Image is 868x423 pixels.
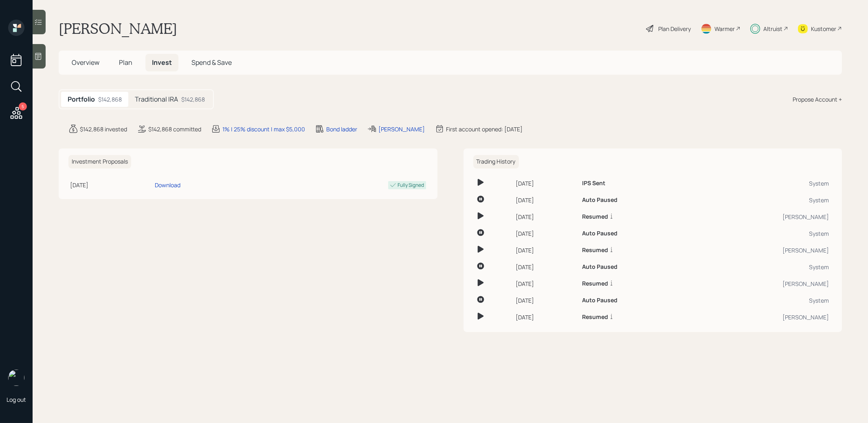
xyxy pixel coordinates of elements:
div: [PERSON_NAME] [694,313,829,321]
img: treva-nostdahl-headshot.png [8,370,24,386]
h1: [PERSON_NAME] [59,20,177,38]
h6: Auto Paused [582,264,617,270]
span: Overview [72,58,99,67]
h6: Auto Paused [582,197,617,204]
div: Log out [7,396,26,403]
div: [DATE] [516,313,576,321]
div: Plan Delivery [658,24,691,33]
h5: Portfolio [68,95,95,103]
div: Kustomer [811,24,836,33]
h6: Auto Paused [582,297,617,304]
span: Spend & Save [191,58,232,67]
div: Fully Signed [398,182,424,189]
div: Warmer [714,24,735,33]
div: $142,868 [98,95,122,104]
div: System [694,229,829,238]
div: [DATE] [516,229,576,238]
h6: Trading History [473,155,519,168]
div: [DATE] [516,279,576,288]
div: [DATE] [516,246,576,255]
h6: Investment Proposals [68,155,131,168]
div: [DATE] [516,179,576,188]
div: [DATE] [70,181,152,189]
div: $142,868 [181,95,205,104]
div: System [694,296,829,305]
h6: Resumed [582,213,608,220]
div: [PERSON_NAME] [694,213,829,221]
div: System [694,263,829,271]
div: Download [155,181,180,189]
div: $142,868 invested [80,125,127,133]
div: [DATE] [516,213,576,221]
div: Bond ladder [326,125,357,133]
div: [PERSON_NAME] [694,279,829,288]
div: Altruist [763,24,782,33]
h6: IPS Sent [582,180,605,187]
div: [PERSON_NAME] [378,125,425,133]
div: 1% | 25% discount | max $5,000 [222,125,305,133]
h6: Auto Paused [582,230,617,237]
span: Plan [119,58,132,67]
div: [DATE] [516,263,576,271]
div: [DATE] [516,296,576,305]
span: Invest [152,58,172,67]
h6: Resumed [582,314,608,321]
div: Propose Account + [793,95,842,104]
div: First account opened: [DATE] [446,125,523,133]
div: System [694,179,829,188]
h5: Traditional IRA [135,95,178,103]
div: $142,868 committed [148,125,201,133]
div: [DATE] [516,196,576,204]
h6: Resumed [582,247,608,254]
div: System [694,196,829,204]
h6: Resumed [582,280,608,287]
div: [PERSON_NAME] [694,246,829,255]
div: 5 [19,102,27,111]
